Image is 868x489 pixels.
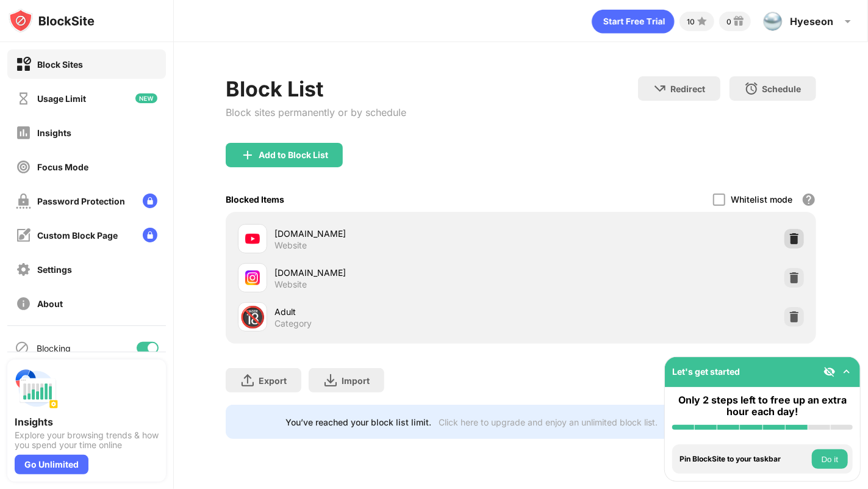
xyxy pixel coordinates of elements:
[274,266,521,279] div: [DOMAIN_NAME]
[592,9,675,34] div: animation
[37,93,86,104] div: Usage Limit
[439,417,658,427] div: Click here to upgrade and enjoy an unlimited block list.
[245,231,260,246] img: favicons
[259,150,328,160] div: Add to Block List
[671,84,706,94] div: Redirect
[9,9,95,33] img: logo-blocksite.svg
[726,17,731,26] div: 0
[16,296,31,311] img: about-off.svg
[37,128,71,138] div: Insights
[15,430,159,450] div: Explore your browsing trends & how you spend your time online
[15,416,159,428] div: Insights
[37,59,83,70] div: Block Sites
[16,159,31,175] img: focus-off.svg
[37,343,71,353] div: Blocking
[16,125,31,140] img: insights-off.svg
[695,14,709,29] img: points-small.svg
[790,15,833,27] div: Hyeseon
[687,17,695,26] div: 10
[143,228,157,242] img: lock-menu.svg
[342,375,370,386] div: Import
[812,449,848,469] button: Do it
[15,367,59,411] img: push-insights.svg
[16,194,31,209] img: password-protection-off.svg
[16,228,31,243] img: customize-block-page-off.svg
[672,366,740,377] div: Let's get started
[274,227,521,240] div: [DOMAIN_NAME]
[274,318,312,329] div: Category
[16,57,31,72] img: block-on.svg
[762,84,802,94] div: Schedule
[15,341,29,355] img: blocking-icon.svg
[37,196,125,206] div: Password Protection
[841,366,853,378] img: omni-setup-toggle.svg
[274,305,521,318] div: Adult
[274,279,307,290] div: Website
[37,230,118,241] div: Custom Block Page
[16,91,31,106] img: time-usage-off.svg
[823,366,836,378] img: eye-not-visible.svg
[135,93,157,103] img: new-icon.svg
[259,375,287,386] div: Export
[731,194,793,205] div: Whitelist mode
[226,76,406,101] div: Block List
[16,262,31,277] img: settings-off.svg
[226,106,406,118] div: Block sites permanently or by schedule
[143,194,157,208] img: lock-menu.svg
[240,305,265,330] div: 🔞
[680,455,809,463] div: Pin BlockSite to your taskbar
[672,394,853,418] div: Only 2 steps left to free up an extra hour each day!
[245,270,260,285] img: favicons
[37,162,88,172] div: Focus Mode
[226,194,284,205] div: Blocked Items
[15,455,88,474] div: Go Unlimited
[37,264,72,275] div: Settings
[37,299,63,309] div: About
[763,12,783,31] img: ACg8ocKsq7cU1gqHPGGLwohYSrTusF1j6u1JEYZMNGurkccy8l3VBGg=s96-c
[286,417,432,427] div: You’ve reached your block list limit.
[274,240,307,251] div: Website
[731,14,746,29] img: reward-small.svg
